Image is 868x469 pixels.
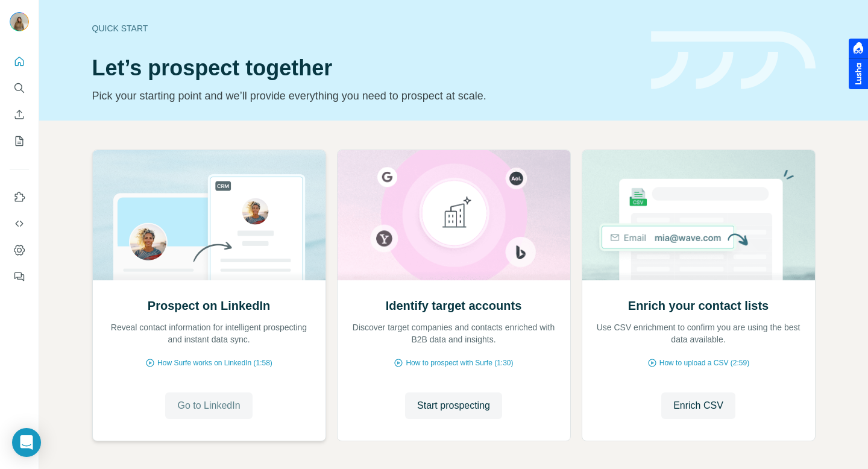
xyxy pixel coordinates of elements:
[594,321,803,345] p: Use CSV enrichment to confirm you are using the best data available.
[10,186,29,208] button: Use Surfe on LinkedIn
[10,12,29,31] img: Avatar
[659,357,749,368] span: How to upload a CSV (2:59)
[673,398,723,413] span: Enrich CSV
[417,398,490,413] span: Start prospecting
[157,357,272,368] span: How Surfe works on LinkedIn (1:58)
[10,77,29,99] button: Search
[405,392,502,419] button: Start prospecting
[92,87,637,104] p: Pick your starting point and we’ll provide everything you need to prospect at scale.
[582,150,816,280] img: Enrich your contact lists
[10,213,29,234] button: Use Surfe API
[148,297,270,314] h2: Prospect on LinkedIn
[386,297,522,314] h2: Identify target accounts
[651,31,816,90] img: banner
[177,398,240,413] span: Go to LinkedIn
[12,428,41,457] div: Open Intercom Messenger
[105,321,313,345] p: Reveal contact information for intelligent prospecting and instant data sync.
[10,51,29,72] button: Quick start
[92,56,637,80] h1: Let’s prospect together
[10,104,29,125] button: Enrich CSV
[628,297,769,314] h2: Enrich your contact lists
[92,150,326,280] img: Prospect on LinkedIn
[10,130,29,152] button: My lists
[661,392,735,419] button: Enrich CSV
[406,357,513,368] span: How to prospect with Surfe (1:30)
[165,392,252,419] button: Go to LinkedIn
[10,266,29,288] button: Feedback
[92,22,637,34] div: Quick start
[350,321,558,345] p: Discover target companies and contacts enriched with B2B data and insights.
[337,150,571,280] img: Identify target accounts
[10,239,29,261] button: Dashboard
